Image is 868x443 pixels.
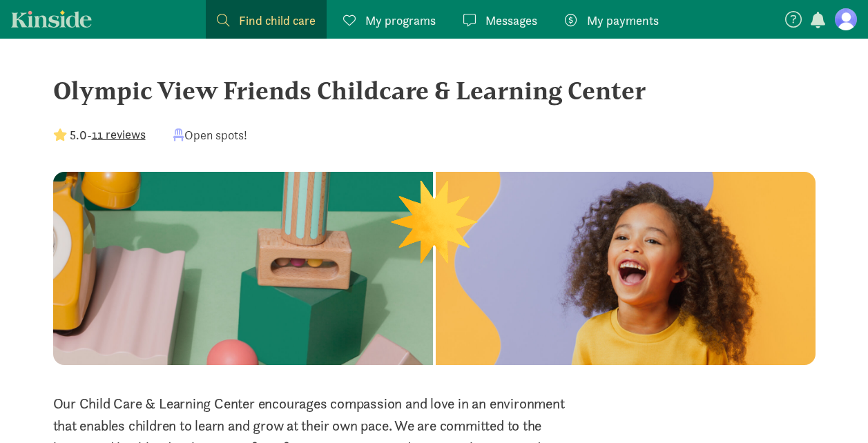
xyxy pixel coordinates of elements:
[365,11,436,30] span: My programs
[70,127,87,143] strong: 5.0
[53,126,146,144] div: -
[587,11,659,30] span: My payments
[11,10,92,28] a: Kinside
[173,126,247,144] div: Open spots!
[485,11,537,30] span: Messages
[239,11,316,30] span: Find child care
[92,125,146,144] button: 11 reviews
[53,72,816,109] div: Olympic View Friends Childcare & Learning Center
